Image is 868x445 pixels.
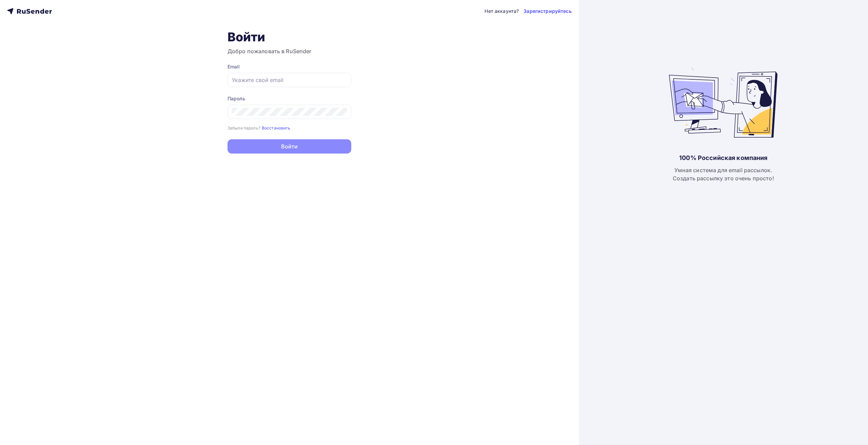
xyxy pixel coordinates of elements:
[262,125,291,130] a: Восстановить
[524,8,571,15] a: Зарегистрируйтесь
[228,47,351,55] h3: Добро пожаловать в RuSender
[228,95,351,102] div: Пароль
[485,8,519,15] div: Нет аккаунта?
[679,154,767,162] div: 100% Российская компания
[228,29,351,44] h1: Войти
[262,125,291,130] small: Восстановить
[228,139,351,154] button: Войти
[228,125,260,130] small: Забыли пароль?
[228,63,351,70] div: Email
[232,76,347,84] input: Укажите свой email
[673,166,774,182] div: Умная система для email рассылок. Создать рассылку это очень просто!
